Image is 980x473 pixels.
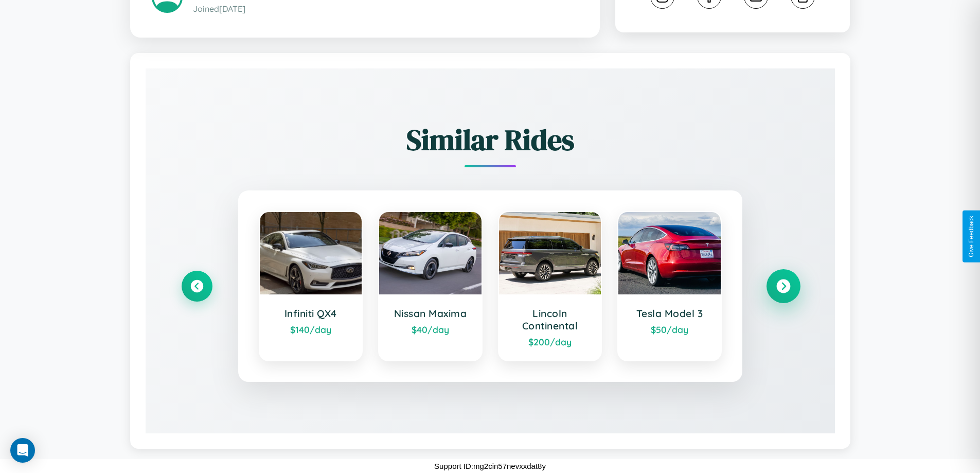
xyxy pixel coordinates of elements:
p: Support ID: mg2cin57nevxxdat8y [434,459,546,473]
h3: Lincoln Continental [509,307,591,332]
div: $ 40 /day [389,324,471,335]
a: Tesla Model 3$50/day [617,211,722,361]
div: $ 200 /day [509,336,591,347]
p: Joined [DATE] [193,2,578,16]
h3: Infiniti QX4 [270,307,352,320]
div: Open Intercom Messenger [10,438,35,463]
h3: Nissan Maxima [389,307,471,320]
div: $ 50 /day [629,324,710,335]
div: Give Feedback [968,216,975,257]
a: Nissan Maxima$40/day [378,211,483,361]
a: Lincoln Continental$200/day [498,211,602,361]
h3: Tesla Model 3 [629,307,710,320]
h2: Similar Rides [182,120,799,160]
div: $ 140 /day [270,324,352,335]
a: Infiniti QX4$140/day [259,211,363,361]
